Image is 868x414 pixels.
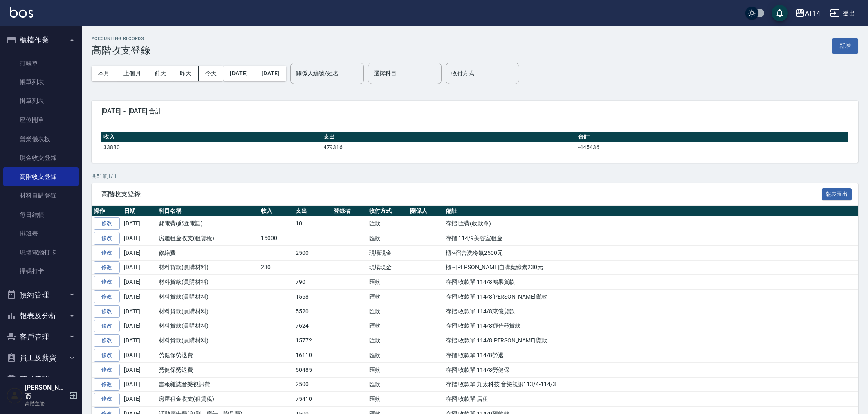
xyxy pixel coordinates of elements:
[101,142,321,153] td: 33880
[444,290,858,304] td: 存摺 收款單 114/8[PERSON_NAME]貨款
[3,224,79,243] a: 排班表
[157,333,259,348] td: 材料貨款(員購材料)
[444,245,858,260] td: 櫃~宿舍洗冷氣2500元
[157,216,259,231] td: 郵電費(郵匯電話)
[832,42,858,49] a: 新增
[94,276,120,288] a: 修改
[122,290,157,304] td: [DATE]
[3,243,79,262] a: 現場電腦打卡
[3,347,79,369] button: 員工及薪資
[294,319,332,333] td: 7624
[444,206,858,216] th: 備註
[367,362,408,377] td: 匯款
[259,231,294,246] td: 15000
[259,206,294,216] th: 收入
[94,378,120,391] a: 修改
[367,260,408,275] td: 現場現金
[92,45,150,56] h3: 高階收支登錄
[122,245,157,260] td: [DATE]
[367,206,408,216] th: 收付方式
[157,275,259,290] td: 材料貨款(員購材料)
[3,305,79,326] button: 報表及分析
[444,392,858,407] td: 存摺 收款單 店租
[294,290,332,304] td: 1568
[367,231,408,246] td: 匯款
[122,392,157,407] td: [DATE]
[92,66,117,81] button: 本月
[101,107,848,115] span: [DATE] ~ [DATE] 合計
[122,319,157,333] td: [DATE]
[367,319,408,333] td: 匯款
[294,206,332,216] th: 支出
[294,245,332,260] td: 2500
[444,319,858,333] td: 存摺 收款單 114/8娜普菈貨款
[94,364,120,376] a: 修改
[367,377,408,392] td: 匯款
[94,305,120,318] a: 修改
[122,260,157,275] td: [DATE]
[444,304,858,319] td: 存摺 收款單 114/8東億貨款
[92,206,122,216] th: 操作
[3,262,79,281] a: 掃碼打卡
[367,304,408,319] td: 匯款
[444,348,858,363] td: 存摺 收款單 114/8勞退
[157,348,259,363] td: 勞健保勞退費
[122,333,157,348] td: [DATE]
[3,29,79,51] button: 櫃檯作業
[157,377,259,392] td: 書報雜誌音樂視訊費
[173,66,199,81] button: 昨天
[294,362,332,377] td: 50485
[444,377,858,392] td: 存摺 收款單 九太科技 音樂視訊113/4-114/3
[94,349,120,362] a: 修改
[157,290,259,304] td: 材料貨款(員購材料)
[321,132,576,142] th: 支出
[122,216,157,231] td: [DATE]
[294,392,332,407] td: 75410
[117,66,148,81] button: 上個月
[3,130,79,148] a: 營業儀表板
[294,377,332,392] td: 2500
[101,132,321,142] th: 收入
[94,247,120,259] a: 修改
[3,73,79,92] a: 帳單列表
[92,36,150,41] h2: ACCOUNTING RECORDS
[367,392,408,407] td: 匯款
[122,206,157,216] th: 日期
[822,188,852,201] button: 報表匯出
[223,66,255,81] button: [DATE]
[367,290,408,304] td: 匯款
[94,261,120,274] a: 修改
[122,275,157,290] td: [DATE]
[294,348,332,363] td: 16110
[294,275,332,290] td: 790
[157,231,259,246] td: 房屋租金收支(租賃稅)
[332,206,367,216] th: 登錄者
[792,5,823,22] button: AT14
[367,245,408,260] td: 現場現金
[367,333,408,348] td: 匯款
[94,334,120,347] a: 修改
[94,320,120,333] a: 修改
[148,66,173,81] button: 前天
[101,190,822,198] span: 高階收支登錄
[294,216,332,231] td: 10
[321,142,576,153] td: 479316
[25,384,67,400] h5: [PERSON_NAME]萮
[444,260,858,275] td: 櫃~[PERSON_NAME]自購葉綠素230元
[3,167,79,186] a: 高階收支登錄
[122,304,157,319] td: [DATE]
[122,362,157,377] td: [DATE]
[367,216,408,231] td: 匯款
[408,206,444,216] th: 關係人
[157,304,259,319] td: 材料貨款(員購材料)
[576,132,848,142] th: 合計
[199,66,224,81] button: 今天
[3,148,79,167] a: 現金收支登錄
[805,8,820,18] div: AT14
[92,173,858,180] p: 共 51 筆, 1 / 1
[3,186,79,205] a: 材料自購登錄
[3,54,79,73] a: 打帳單
[25,400,67,407] p: 高階主管
[94,393,120,405] a: 修改
[157,206,259,216] th: 科目名稱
